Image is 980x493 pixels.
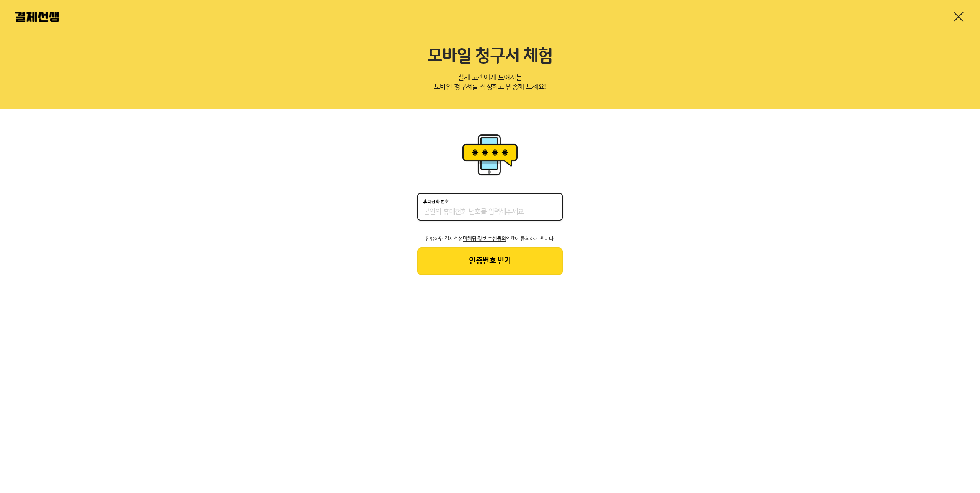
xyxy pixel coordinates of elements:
button: 인증번호 받기 [417,247,563,275]
h2: 모바일 청구서 체험 [15,46,965,67]
span: 마케팅 정보 수신동의 [463,236,506,241]
img: 휴대폰인증 이미지 [459,132,521,178]
p: 실제 고객에게 보여지는 모바일 청구서를 작성하고 발송해 보세요! [15,71,965,97]
input: 휴대전화 번호 [423,208,557,217]
img: 결제선생 [15,12,59,22]
p: 진행하면 결제선생 약관에 동의하게 됩니다. [417,236,563,241]
p: 휴대전화 번호 [423,199,449,205]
